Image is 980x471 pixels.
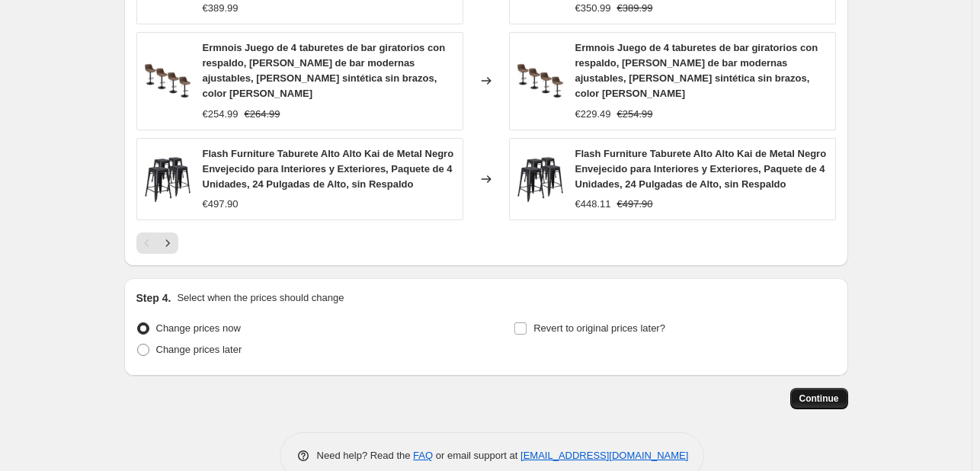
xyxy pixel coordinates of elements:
button: Next [157,232,178,254]
span: Ermnois Juego de 4 taburetes de bar giratorios con respaldo, [PERSON_NAME] de bar modernas ajusta... [575,42,818,99]
div: €229.49 [575,107,611,122]
h2: Step 4. [136,290,171,306]
span: Need help? Read the [317,450,414,461]
button: Continue [790,388,848,409]
span: or email support at [433,450,520,461]
strike: €254.99 [617,107,653,122]
p: Select when the prices should change [177,290,344,306]
div: €497.90 [203,197,239,212]
strike: €264.99 [245,107,280,122]
span: Flash Furniture Taburete Alto Alto Kai de Metal Negro Envejecido para Interiores y Exteriores, Pa... [203,148,454,190]
div: €448.11 [575,197,611,212]
div: €350.99 [575,1,611,16]
img: 91QLbE8Lu5L_80x.jpg [517,156,563,202]
span: Continue [799,392,839,405]
span: Flash Furniture Taburete Alto Alto Kai de Metal Negro Envejecido para Interiores y Exteriores, Pa... [575,148,827,190]
div: €254.99 [203,107,239,122]
strike: €389.99 [617,1,653,16]
img: 91QLbE8Lu5L_80x.jpg [145,156,191,202]
span: Revert to original prices later? [533,322,665,334]
img: 61p4pRiOu5L_80x.jpg [145,58,191,104]
strike: €497.90 [617,197,653,212]
img: 61p4pRiOu5L_80x.jpg [517,58,563,104]
span: Change prices later [156,344,242,355]
nav: Pagination [136,232,178,254]
a: FAQ [413,450,433,461]
div: €389.99 [203,1,239,16]
a: [EMAIL_ADDRESS][DOMAIN_NAME] [520,450,688,461]
span: Change prices now [156,322,241,334]
span: Ermnois Juego de 4 taburetes de bar giratorios con respaldo, [PERSON_NAME] de bar modernas ajusta... [203,42,446,99]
